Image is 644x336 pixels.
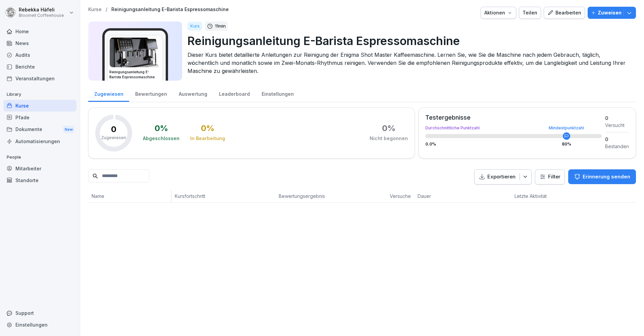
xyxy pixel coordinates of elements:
p: Rebekka Häfeli [19,7,64,13]
a: Kurse [3,100,76,112]
a: Auswertung [173,85,213,102]
div: Testergebnisse [425,115,602,121]
div: Dokumente [3,123,76,136]
button: Bearbeiten [544,7,585,19]
p: Dauer [418,193,445,200]
p: Dieser Kurs bietet detaillierte Anleitungen zur Reinigung der Enigma Shot Master Kaffeemaschine. ... [187,51,631,75]
a: Standorte [3,174,76,186]
div: Teilen [523,9,537,16]
div: In Bearbeitung [190,135,225,142]
a: Audits [3,49,76,61]
p: People [3,152,76,163]
a: Automatisierungen [3,135,76,147]
div: Nicht begonnen [370,135,408,142]
a: Reinigungsanleitung E-Barista Espressomaschine [111,7,229,12]
a: DokumenteNew [3,123,76,136]
button: Exportieren [474,169,532,184]
a: Einstellungen [256,85,300,102]
a: Leaderboard [213,85,256,102]
p: 0 [111,125,116,133]
p: Zuweisen [598,9,622,16]
button: Zuweisen [588,7,636,19]
a: Bewertungen [129,85,173,102]
p: Name [92,193,168,200]
a: Zugewiesen [88,85,129,102]
p: Exportieren [487,173,516,181]
a: Veranstaltungen [3,73,76,84]
a: Mitarbeiter [3,163,76,174]
div: 0 [605,136,629,143]
div: Versucht [605,122,629,129]
div: 0.0 % [425,142,602,146]
button: Aktionen [481,7,516,19]
p: / [106,7,107,12]
p: Erinnerung senden [583,173,630,180]
div: 0 [605,115,629,122]
div: Abgeschlossen [143,135,179,142]
div: Mindestpunktzahl [549,126,584,130]
a: Kurse [88,7,102,12]
div: Bestanden [605,143,629,150]
a: Einstellungen [3,319,76,331]
p: Kursfortschritt [175,193,272,200]
a: News [3,37,76,49]
div: Kurs [187,22,202,31]
div: 0 % [382,124,395,132]
button: Filter [535,170,565,184]
button: Erinnerung senden [568,169,636,184]
div: 0 % [201,124,214,132]
p: Zugewiesen [101,135,126,141]
img: u02agwowfwjnmbk66zgwku1c.png [110,38,161,67]
div: 80 % [562,142,571,146]
p: Reinigungsanleitung E-Barista Espressomaschine [187,32,631,49]
p: Letzte Aktivität [515,193,560,200]
div: 0 % [155,124,168,132]
div: Durchschnittliche Punktzahl [425,126,602,130]
p: Versuche [390,193,411,200]
div: Filter [539,173,560,180]
a: Pfade [3,112,76,123]
div: Aktionen [484,9,513,16]
button: Teilen [519,7,541,19]
div: Bearbeiten [547,9,581,16]
p: Library [3,89,76,100]
p: Bewertungsergebnis [279,193,383,200]
a: Home [3,26,76,37]
p: Bloomell Coffeehouse [19,13,64,18]
div: Support [3,307,76,319]
a: Berichte [3,61,76,73]
h3: Reinigungsanleitung E-Barista Espressomaschine [109,70,161,80]
p: 11 min [215,23,226,30]
div: New [63,126,74,133]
